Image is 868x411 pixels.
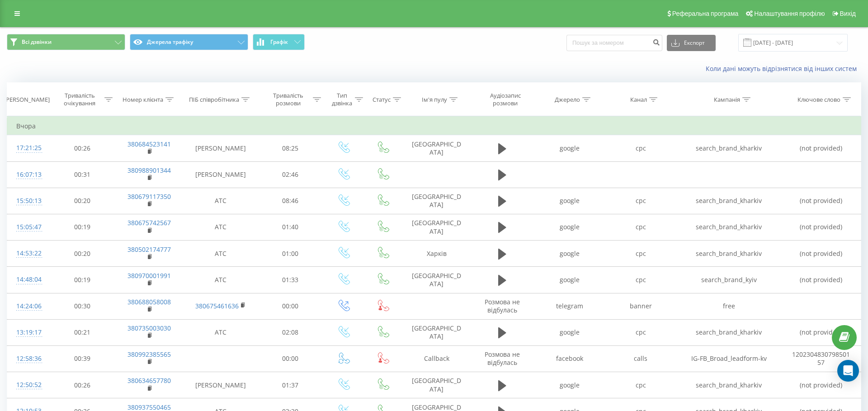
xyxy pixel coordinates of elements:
a: 380688058008 [127,298,171,306]
td: 08:25 [257,135,323,161]
a: 380970001991 [127,271,171,280]
td: search_brand_kharkiv [676,214,782,240]
td: search_brand_kharkiv [676,241,782,267]
div: 15:05:47 [16,218,40,236]
td: (not provided) [782,214,861,240]
div: Ім'я пулу [422,96,447,104]
td: cpc [605,188,676,214]
td: АТС [184,319,257,345]
div: 16:07:13 [16,166,40,184]
div: ПІБ співробітника [189,96,239,104]
td: cpc [605,241,676,267]
td: 01:33 [257,267,323,293]
a: 380988901344 [127,166,171,175]
td: 00:19 [49,214,115,240]
td: [GEOGRAPHIC_DATA] [402,214,471,240]
span: Розмова не відбулась [485,298,520,314]
td: (not provided) [782,241,861,267]
td: 00:19 [49,267,115,293]
div: Канал [630,96,647,104]
div: Тривалість очікування [57,92,103,107]
td: АТС [184,214,257,240]
div: 17:21:25 [16,139,40,157]
span: Всі дзвінки [22,38,52,46]
a: 380502174777 [127,245,171,254]
td: google [534,372,605,398]
td: 00:20 [49,241,115,267]
div: Ключове слово [797,96,840,104]
td: calls [605,345,676,372]
a: 380675742567 [127,218,171,227]
button: Графік [253,34,305,50]
td: google [534,135,605,161]
div: Аудіозапис розмови [479,92,532,107]
td: cpc [605,319,676,345]
a: 380679117350 [127,192,171,201]
td: 00:39 [49,345,115,372]
td: IG-FB_Broad_leadform-kv [676,345,782,372]
td: search_brand_kharkiv [676,372,782,398]
td: 00:00 [257,345,323,372]
td: google [534,188,605,214]
td: 00:26 [49,135,115,161]
td: free [676,293,782,319]
div: Тип дзвінка [331,92,353,107]
td: search_brand_kyiv [676,267,782,293]
td: 08:46 [257,188,323,214]
span: Реферальна програма [672,10,739,17]
span: Графік [270,39,288,45]
td: [GEOGRAPHIC_DATA] [402,188,471,214]
td: google [534,267,605,293]
td: 00:31 [49,161,115,188]
div: Номер клієнта [123,96,163,104]
span: Вихід [840,10,856,17]
td: (not provided) [782,188,861,214]
td: banner [605,293,676,319]
td: google [534,214,605,240]
td: (not provided) [782,319,861,345]
td: [PERSON_NAME] [184,135,257,161]
td: search_brand_kharkiv [676,319,782,345]
span: Налаштування профілю [754,10,825,17]
td: АТС [184,188,257,214]
td: Харків [402,241,471,267]
td: [GEOGRAPHIC_DATA] [402,372,471,398]
td: [PERSON_NAME] [184,372,257,398]
div: Джерело [555,96,580,104]
td: cpc [605,135,676,161]
span: Розмова не відбулась [485,350,520,367]
div: Статус [373,96,391,104]
div: 15:50:13 [16,192,40,210]
a: Коли дані можуть відрізнятися вiд інших систем [706,64,861,73]
div: Open Intercom Messenger [837,360,859,382]
td: 01:00 [257,241,323,267]
input: Пошук за номером [566,35,662,51]
td: cpc [605,372,676,398]
div: 12:50:52 [16,376,40,394]
td: АТС [184,267,257,293]
a: 380634657780 [127,376,171,385]
a: 380675461636 [195,302,239,310]
div: 14:48:04 [16,271,40,288]
td: (not provided) [782,372,861,398]
button: Експорт [667,35,716,51]
td: [GEOGRAPHIC_DATA] [402,319,471,345]
a: 380992385565 [127,350,171,359]
td: telegram [534,293,605,319]
td: (not provided) [782,267,861,293]
td: [PERSON_NAME] [184,161,257,188]
td: 120230483079850157 [782,345,861,372]
td: (not provided) [782,135,861,161]
button: Джерела трафіку [130,34,248,50]
div: 14:53:22 [16,245,40,262]
div: 13:19:17 [16,324,40,341]
td: 00:00 [257,293,323,319]
td: cpc [605,214,676,240]
td: 02:46 [257,161,323,188]
td: search_brand_kharkiv [676,188,782,214]
td: google [534,319,605,345]
button: Всі дзвінки [7,34,125,50]
td: АТС [184,241,257,267]
td: 00:21 [49,319,115,345]
td: facebook [534,345,605,372]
